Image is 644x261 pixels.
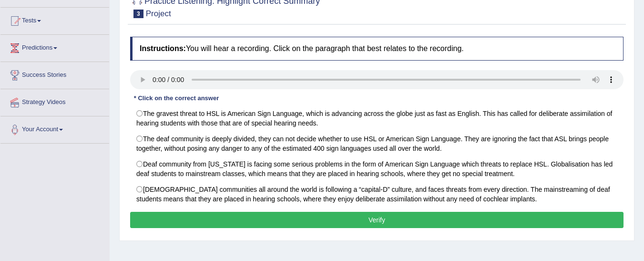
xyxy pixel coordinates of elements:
[133,10,143,18] span: 3
[0,35,109,59] a: Predictions
[0,89,109,113] a: Strategy Videos
[0,116,109,140] a: Your Account
[130,37,624,61] h4: You will hear a recording. Click on the paragraph that best relates to the recording.
[130,181,624,207] label: [DEMOGRAPHIC_DATA] communities all around the world is following a “capital-D” culture, and faces...
[0,62,109,86] a: Success Stories
[130,94,223,103] div: * Click on the correct answer
[130,212,624,228] button: Verify
[130,105,624,131] label: The gravest threat to HSL is American Sign Language, which is advancing across the globe just as ...
[140,44,186,52] b: Instructions:
[146,9,171,18] small: Project
[0,8,109,31] a: Tests
[130,156,624,182] label: Deaf community from [US_STATE] is facing some serious problems in the form of American Sign Langu...
[130,131,624,157] label: The deaf community is deeply divided, they can not decide whether to use HSL or American Sign Lan...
